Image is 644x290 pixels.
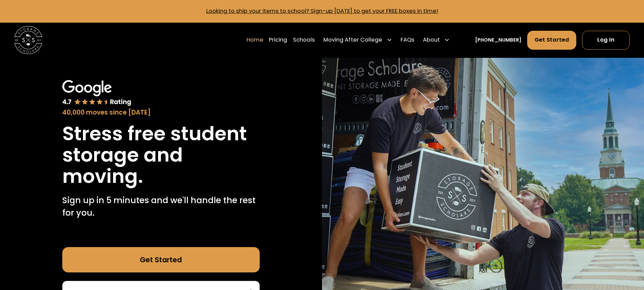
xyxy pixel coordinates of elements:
div: Moving After College [323,36,382,44]
div: About [423,36,440,44]
a: FAQs [401,30,414,50]
img: Storage Scholars main logo [14,26,42,54]
a: home [14,26,42,54]
a: Looking to ship your items to school? Sign-up [DATE] to get your FREE boxes in time! [206,7,438,15]
a: Get Started [62,247,259,272]
a: Pricing [269,30,287,50]
h1: Stress free student storage and moving. [62,123,259,187]
a: Schools [293,30,315,50]
div: 40,000 moves since [DATE] [62,108,259,117]
a: Log In [582,31,630,50]
a: Get Started [527,31,577,50]
a: [PHONE_NUMBER] [475,37,521,44]
div: Moving After College [321,30,395,50]
div: About [420,30,453,50]
a: Home [246,30,263,50]
p: Sign up in 5 minutes and we'll handle the rest for you. [62,194,259,219]
img: Google 4.7 star rating [62,80,131,106]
